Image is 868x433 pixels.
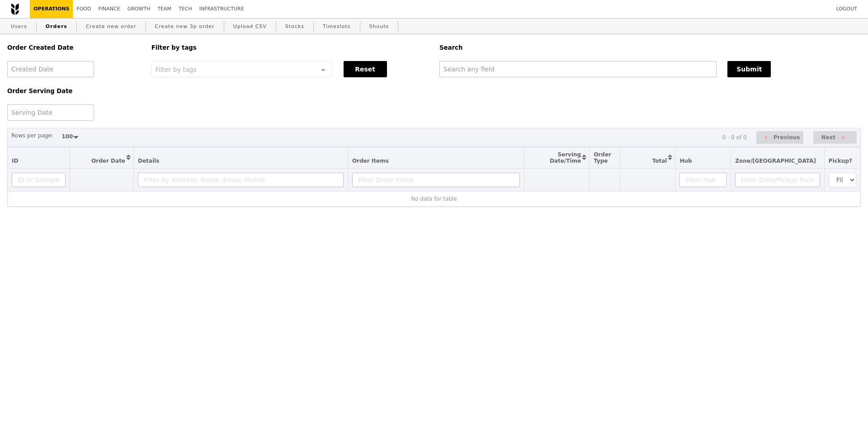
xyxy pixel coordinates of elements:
h5: Order Serving Date [7,88,141,94]
span: Pickup? [829,158,852,164]
a: Shouts [366,19,393,35]
button: Next [813,131,857,144]
div: 0 - 0 of 0 [722,134,746,141]
img: Grain logo [11,3,19,15]
h5: Search [439,44,861,51]
span: Previous [774,132,800,143]
span: Next [821,132,835,143]
button: Reset [344,61,387,77]
a: Orders [42,19,71,35]
h5: Order Created Date [7,44,141,51]
span: Order Type [594,151,611,164]
h5: Filter by tags [151,44,429,51]
span: ID [12,158,18,164]
input: Filter Hub [679,173,726,187]
input: Filter by Address, Name, Email, Mobile [138,173,344,187]
div: No data for table [12,196,856,202]
button: Previous [756,131,803,144]
input: Serving Date [7,104,94,121]
label: Rows per page: [11,131,53,140]
span: Zone/[GEOGRAPHIC_DATA] [735,158,816,164]
span: Order Items [352,158,389,164]
a: Create new order [82,19,140,35]
button: Submit [727,61,771,77]
input: Created Date [7,61,94,77]
span: Hub [679,158,692,164]
span: Filter by tags [156,65,197,73]
a: Upload CSV [230,19,270,35]
a: Stocks [282,19,308,35]
input: Filter Order Items [352,173,520,187]
a: Create new 3p order [151,19,218,35]
a: Users [7,19,31,35]
input: Filter Zone/Pickup Point [735,173,820,187]
input: ID or Salesperson name [12,173,66,187]
input: Search any field [439,61,717,77]
a: Timeslots [319,19,354,35]
span: Details [138,158,159,164]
